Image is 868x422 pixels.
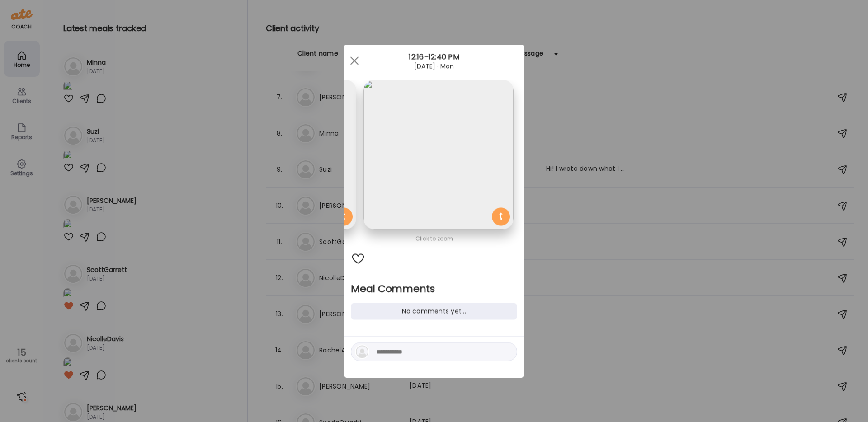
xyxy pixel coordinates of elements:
[356,346,368,358] img: bg-avatar-default.svg
[363,80,513,230] img: images%2FxVWjEx9XyFcqlHFpv3IDQinqna53%2FtEIktJD0V2oduhU9NAS9%2Fz56AYnUo3XcaV7uu4ns0_1080
[351,282,517,296] h2: Meal Comments
[351,234,517,244] div: Click to zoom
[344,52,524,63] div: 12:16–12:40 PM
[344,63,524,70] div: [DATE] · Mon
[351,303,517,320] div: No comments yet...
